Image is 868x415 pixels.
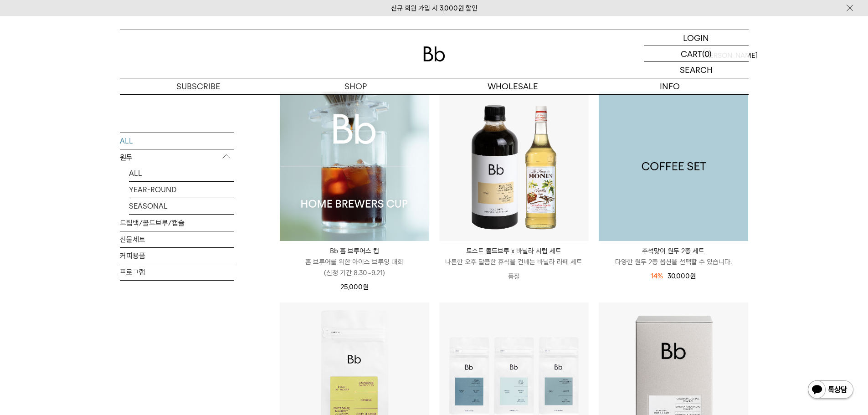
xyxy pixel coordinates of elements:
[277,78,434,94] a: SHOP
[434,78,591,94] p: WHOLESALE
[129,181,234,197] a: YEAR-ROUND
[120,231,234,247] a: 선물세트
[363,283,369,291] span: 원
[120,133,234,149] a: ALL
[644,30,749,46] a: LOGIN
[668,272,696,280] span: 30,000
[439,246,589,267] a: 토스트 콜드브루 x 바닐라 시럽 세트 나른한 오후 달콤한 휴식을 건네는 바닐라 라떼 세트
[807,379,854,401] img: 카카오톡 채널 1:1 채팅 버튼
[683,30,709,46] p: LOGIN
[681,46,702,61] p: CART
[120,247,234,263] a: 커피용품
[280,246,429,278] a: Bb 홈 브루어스 컵 홈 브루어를 위한 아이스 브루잉 대회(신청 기간 8.30~9.21)
[280,92,429,241] img: Bb 홈 브루어스 컵
[651,271,663,282] div: 14%
[120,149,234,165] p: 원두
[120,215,234,231] a: 드립백/콜드브루/캡슐
[599,92,748,241] a: 추석맞이 원두 2종 세트
[340,283,369,291] span: 25,000
[391,4,478,12] a: 신규 회원 가입 시 3,000원 할인
[599,256,748,267] p: 다양한 원두 2종 옵션을 선택할 수 있습니다.
[690,272,696,280] span: 원
[129,198,234,214] a: SEASONAL
[120,78,277,94] a: SUBSCRIBE
[439,267,589,286] p: 품절
[423,46,445,61] img: 로고
[599,246,748,267] a: 추석맞이 원두 2종 세트 다양한 원두 2종 옵션을 선택할 수 있습니다.
[599,246,748,256] p: 추석맞이 원두 2종 세트
[439,256,589,267] p: 나른한 오후 달콤한 휴식을 건네는 바닐라 라떼 세트
[439,246,589,256] p: 토스트 콜드브루 x 바닐라 시럽 세트
[702,46,712,61] p: (0)
[644,46,749,62] a: CART (0)
[680,62,713,78] p: SEARCH
[591,78,749,94] p: INFO
[280,256,429,278] p: 홈 브루어를 위한 아이스 브루잉 대회 (신청 기간 8.30~9.21)
[439,92,589,241] img: 토스트 콜드브루 x 바닐라 시럽 세트
[280,246,429,256] p: Bb 홈 브루어스 컵
[120,264,234,280] a: 프로그램
[599,92,748,241] img: 1000001199_add2_013.jpg
[129,165,234,181] a: ALL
